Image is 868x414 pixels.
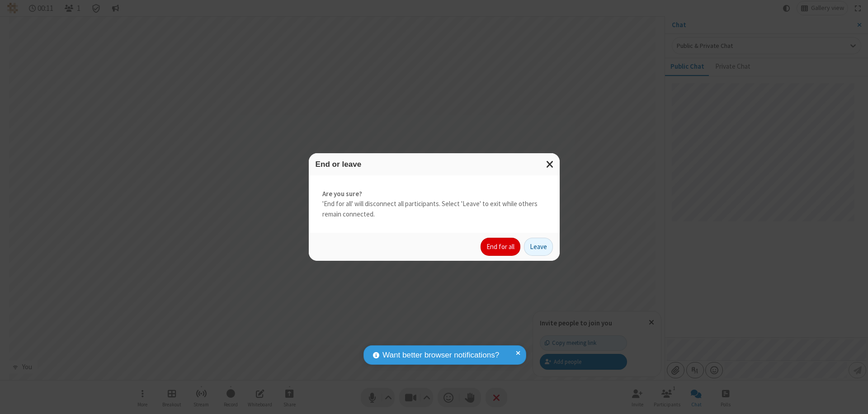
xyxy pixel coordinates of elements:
div: 'End for all' will disconnect all participants. Select 'Leave' to exit while others remain connec... [309,175,560,233]
button: Leave [524,238,553,256]
strong: Are you sure? [322,189,546,199]
button: Close modal [541,153,560,175]
button: End for all [481,238,520,256]
span: Want better browser notifications? [382,349,499,361]
h3: End or leave [316,160,553,169]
